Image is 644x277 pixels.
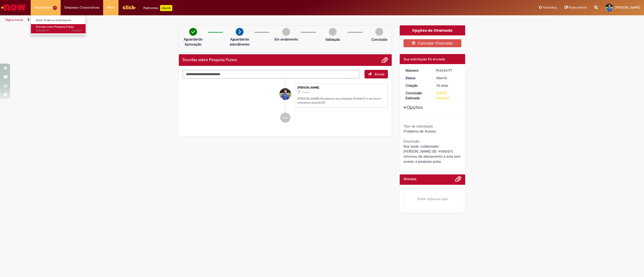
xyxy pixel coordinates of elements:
[375,72,385,76] span: Enviar
[402,75,433,80] dt: Status
[236,28,244,36] img: arrow-next.png
[53,6,57,10] span: 1
[436,83,448,88] span: 7d atrás
[301,91,309,94] span: 7d atrás
[181,37,205,47] p: Aguardando Aprovação
[160,5,172,11] p: +GenAi
[71,29,81,32] span: 7d atrás
[404,177,416,181] h2: Anexos
[565,5,587,10] a: Rascunhos
[298,97,385,105] p: [PERSON_NAME]! Recebemos seu chamado R13436177 e em breve estaremos atuando.
[301,91,309,94] time: 21/08/2025 12:58:29
[455,176,461,185] button: Adicionar anexos
[400,25,465,35] div: Opções do Chamado
[6,18,23,22] a: Página inicial
[36,25,74,29] span: Dúvidas sobre Pesquisa Pulses
[282,28,290,36] img: img-circle-grey.png
[227,37,252,47] p: Aguardando atendimento
[31,15,86,35] ul: Requisições
[615,5,640,10] span: [PERSON_NAME]
[436,83,460,88] div: 21/08/2025 12:58:29
[107,5,115,10] span: More
[31,18,86,23] a: Exibir Todas as Solicitações
[183,83,388,108] li: Arthur Sinegallia
[298,86,385,89] div: [PERSON_NAME]
[71,29,81,32] time: 21/08/2025 12:58:30
[4,15,426,25] ul: Trilhas de página
[183,70,359,79] textarea: Digite sua mensagem aqui...
[365,70,388,78] button: Enviar
[404,124,433,128] b: Tipo de solicitação
[274,37,298,42] p: Em andamento
[279,88,291,100] div: Arthur Sinegallia
[404,144,462,164] span: Boa tarde, colaborador [PERSON_NAME] (ID: 99801211) retornou de afastamento e esta sem acesso a p...
[402,83,433,88] dt: Criação
[189,28,197,36] img: check-circle-green.png
[404,57,445,61] span: Sua solicitação foi enviada
[436,68,460,73] div: R13436177
[404,139,419,144] b: Descrição
[402,68,433,73] dt: Número
[183,78,388,128] ul: Histórico de tíquete
[34,5,52,10] span: Requisições
[325,37,340,42] p: Validação
[569,5,587,10] span: Rascunhos
[122,4,136,11] img: click_logo_yellow_360x200.png
[404,39,462,47] button: Cancelar Chamado
[436,90,460,101] div: [DATE] 18:00:00
[31,24,86,33] a: Aberto R13436177 : Dúvidas sobre Pesquisa Pulses
[375,28,383,36] img: img-circle-grey.png
[371,37,387,42] p: Concluído
[64,5,99,10] span: Despesas Corporativas
[543,5,557,10] span: Favoritos
[36,29,81,33] span: R13436177
[1,3,26,13] img: ServiceNow
[436,75,460,80] div: Aberto
[381,57,388,63] button: Adicionar anexos
[143,5,172,11] div: Padroniza
[404,189,462,209] em: Soltar arquivos aqui
[329,28,337,36] img: img-circle-grey.png
[402,90,433,101] dt: Conclusão Estimada
[183,58,237,62] h2: Dúvidas sobre Pesquisa Pulses Histórico de tíquete
[404,129,436,133] span: Problema de Acesso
